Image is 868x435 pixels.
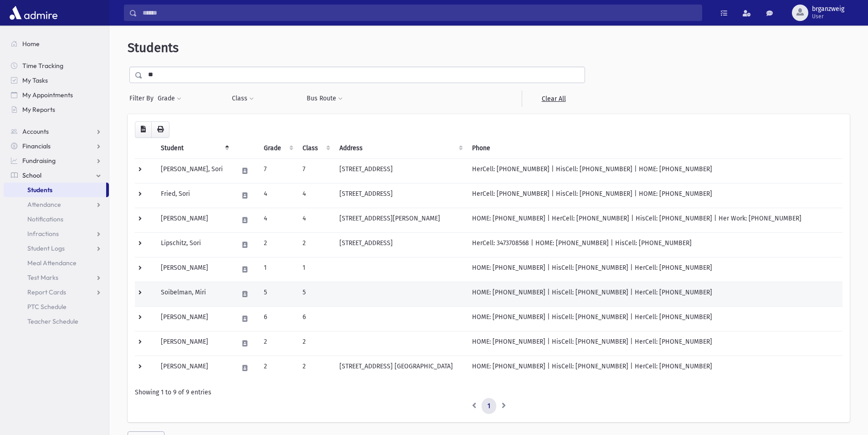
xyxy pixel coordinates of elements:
[258,282,297,306] td: 5
[22,40,40,48] span: Home
[334,232,466,257] td: [STREET_ADDRESS]
[258,208,297,232] td: 4
[467,282,842,306] td: HOME: [PHONE_NUMBER] | HisCell: [PHONE_NUMBER] | HerCell: [PHONE_NUMBER]
[155,208,233,232] td: [PERSON_NAME]
[137,5,702,21] input: Search
[297,257,334,282] td: 1
[27,244,65,252] span: Student Logs
[258,183,297,208] td: 4
[334,138,466,159] th: Address: activate to sort column ascending
[22,142,51,150] span: Financials
[151,121,169,138] button: Print
[22,157,56,165] span: Fundraising
[4,168,109,183] a: School
[297,282,334,306] td: 5
[4,58,109,73] a: Time Tracking
[4,183,106,197] a: Students
[812,5,844,13] span: brganzweig
[4,241,109,256] a: Student Logs
[135,121,152,138] button: CSV
[155,356,233,380] td: [PERSON_NAME]
[22,76,48,84] span: My Tasks
[22,62,63,70] span: Time Tracking
[297,331,334,356] td: 2
[306,90,343,107] button: Bus Route
[27,186,52,194] span: Students
[334,183,466,208] td: [STREET_ADDRESS]
[27,288,66,296] span: Report Cards
[297,208,334,232] td: 4
[812,13,844,20] span: User
[297,183,334,208] td: 4
[467,306,842,331] td: HOME: [PHONE_NUMBER] | HisCell: [PHONE_NUMBER] | HerCell: [PHONE_NUMBER]
[258,356,297,380] td: 2
[157,90,182,107] button: Grade
[129,94,157,103] span: Filter By
[155,232,233,257] td: Lipschitz, Sori
[258,257,297,282] td: 1
[27,230,59,238] span: Infractions
[27,259,77,267] span: Meal Attendance
[135,388,842,397] div: Showing 1 to 9 of 9 entries
[467,138,842,159] th: Phone
[334,208,466,232] td: [STREET_ADDRESS][PERSON_NAME]
[22,91,73,99] span: My Appointments
[258,306,297,331] td: 6
[258,232,297,257] td: 2
[4,124,109,139] a: Accounts
[22,171,41,179] span: School
[4,88,109,102] a: My Appointments
[258,138,297,159] th: Grade: activate to sort column ascending
[27,303,67,311] span: PTC Schedule
[27,215,63,223] span: Notifications
[4,314,109,329] a: Teacher Schedule
[7,4,60,22] img: AdmirePro
[4,73,109,88] a: My Tasks
[4,270,109,285] a: Test Marks
[128,40,179,55] span: Students
[467,158,842,183] td: HerCell: [PHONE_NUMBER] | HisCell: [PHONE_NUMBER] | HOME: [PHONE_NUMBER]
[155,331,233,356] td: [PERSON_NAME]
[297,138,334,159] th: Class: activate to sort column ascending
[155,158,233,183] td: [PERSON_NAME], Sori
[467,257,842,282] td: HOME: [PHONE_NUMBER] | HisCell: [PHONE_NUMBER] | HerCell: [PHONE_NUMBER]
[467,356,842,380] td: HOME: [PHONE_NUMBER] | HisCell: [PHONE_NUMBER] | HerCell: [PHONE_NUMBER]
[4,197,109,212] a: Attendance
[4,153,109,168] a: Fundraising
[297,158,334,183] td: 7
[231,90,254,107] button: Class
[22,127,49,136] span: Accounts
[155,138,233,159] th: Student: activate to sort column descending
[27,317,78,325] span: Teacher Schedule
[334,158,466,183] td: [STREET_ADDRESS]
[4,37,109,51] a: Home
[522,90,585,107] a: Clear All
[467,232,842,257] td: HerCell: 3473708568 | HOME: [PHONE_NUMBER] | HisCell: [PHONE_NUMBER]
[4,102,109,117] a: My Reports
[4,139,109,153] a: Financials
[27,273,58,282] span: Test Marks
[467,331,842,356] td: HOME: [PHONE_NUMBER] | HisCell: [PHONE_NUMBER] | HerCell: [PHONE_NUMBER]
[4,299,109,314] a: PTC Schedule
[155,183,233,208] td: Fried, Sori
[297,232,334,257] td: 2
[22,105,55,114] span: My Reports
[467,208,842,232] td: HOME: [PHONE_NUMBER] | HerCell: [PHONE_NUMBER] | HisCell: [PHONE_NUMBER] | Her Work: [PHONE_NUMBER]
[4,285,109,299] a: Report Cards
[27,200,61,209] span: Attendance
[297,356,334,380] td: 2
[4,226,109,241] a: Infractions
[155,282,233,306] td: Soibelman, Miri
[297,306,334,331] td: 6
[258,331,297,356] td: 2
[4,256,109,270] a: Meal Attendance
[334,356,466,380] td: [STREET_ADDRESS] [GEOGRAPHIC_DATA]
[155,257,233,282] td: [PERSON_NAME]
[482,398,496,414] a: 1
[467,183,842,208] td: HerCell: [PHONE_NUMBER] | HisCell: [PHONE_NUMBER] | HOME: [PHONE_NUMBER]
[155,306,233,331] td: [PERSON_NAME]
[258,158,297,183] td: 7
[4,212,109,226] a: Notifications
